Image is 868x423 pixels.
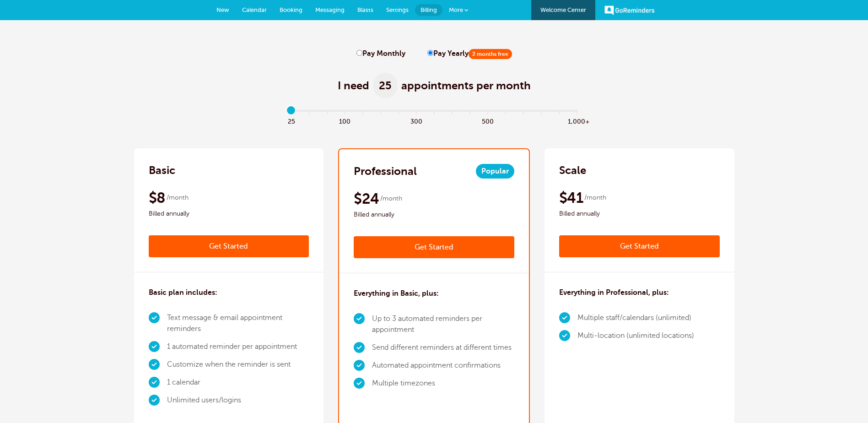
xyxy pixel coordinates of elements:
[427,50,433,56] input: Pay Yearly2 months free
[167,309,309,338] li: Text message & email appointment reminders
[415,4,442,16] a: Billing
[380,193,402,204] span: /month
[421,6,437,13] span: Billing
[338,78,369,93] span: I need
[242,6,267,13] span: Calendar
[354,164,417,179] h2: Professional
[354,190,379,208] span: $24
[427,49,512,58] label: Pay Yearly
[354,236,514,258] a: Get Started
[315,6,345,13] span: Messaging
[216,6,229,13] span: New
[167,391,309,409] li: Unlimited users/logins
[401,78,531,93] span: appointments per month
[469,49,512,59] span: 2 months free
[149,208,309,219] span: Billed annually
[149,189,166,207] span: $8
[386,6,409,13] span: Settings
[167,356,309,374] li: Customize when the reminder is sent
[577,309,694,327] li: Multiple staff/calendars (unlimited)
[407,115,425,126] span: 300
[149,235,309,257] a: Get Started
[373,73,398,98] span: 25
[372,357,514,374] li: Automated appointment confirmations
[167,192,189,203] span: /month
[280,6,302,13] span: Booking
[559,163,586,178] h2: Scale
[372,374,514,392] li: Multiple timezones
[336,115,354,126] span: 100
[354,288,439,299] h3: Everything in Basic, plus:
[356,49,405,58] label: Pay Monthly
[559,208,720,219] span: Billed annually
[372,310,514,339] li: Up to 3 automated reminders per appointment
[167,338,309,356] li: 1 automated reminder per appointment
[282,115,300,126] span: 25
[449,6,463,13] span: More
[149,163,175,178] h2: Basic
[559,189,583,207] span: $41
[476,164,514,179] span: Popular
[356,50,362,56] input: Pay Monthly
[149,287,217,298] h3: Basic plan includes:
[354,209,514,220] span: Billed annually
[559,287,669,298] h3: Everything in Professional, plus:
[568,115,586,126] span: 1,000+
[479,115,496,126] span: 500
[559,235,720,257] a: Get Started
[167,374,309,391] li: 1 calendar
[357,6,373,13] span: Blasts
[577,327,694,345] li: Multi-location (unlimited locations)
[372,339,514,357] li: Send different reminders at different times
[584,192,606,203] span: /month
